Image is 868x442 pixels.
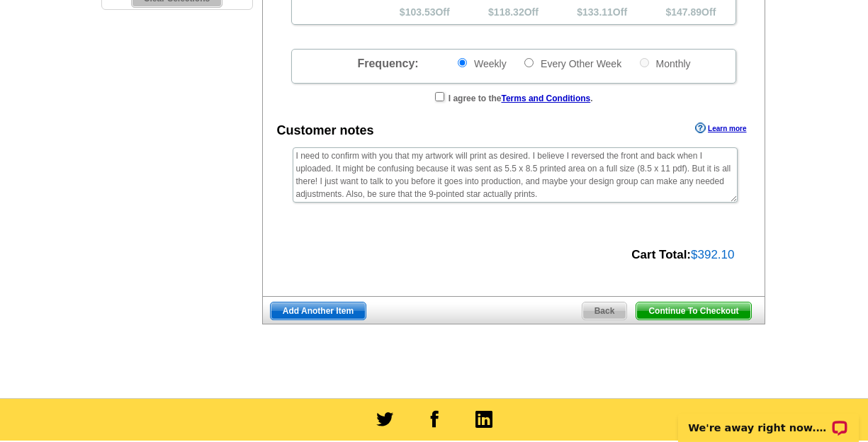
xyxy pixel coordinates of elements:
[671,6,701,18] span: 147.89
[501,93,590,103] a: Terms and Conditions
[271,302,366,319] span: Add Another Item
[456,57,507,70] label: Weekly
[582,302,628,320] a: Back
[494,6,524,18] span: 118.32
[691,248,734,261] span: $392.10
[631,248,691,261] strong: Cart Total:
[523,57,621,70] label: Every Other Week
[524,58,534,67] input: Every Other Week
[669,397,868,442] iframe: LiveChat chat widget
[405,6,436,18] span: 103.53
[277,121,374,140] div: Customer notes
[270,302,366,320] a: Add Another Item
[357,57,418,69] span: Frequency:
[449,93,593,103] strong: I agree to the .
[638,57,691,70] label: Monthly
[458,58,467,67] input: Weekly
[582,6,613,18] span: 133.11
[582,302,627,319] span: Back
[636,302,750,319] span: Continue To Checkout
[695,123,746,134] a: Learn more
[293,147,738,203] textarea: I need to confirm with you that my artwork will print as desired. I believe I reversed the front ...
[640,58,649,67] input: Monthly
